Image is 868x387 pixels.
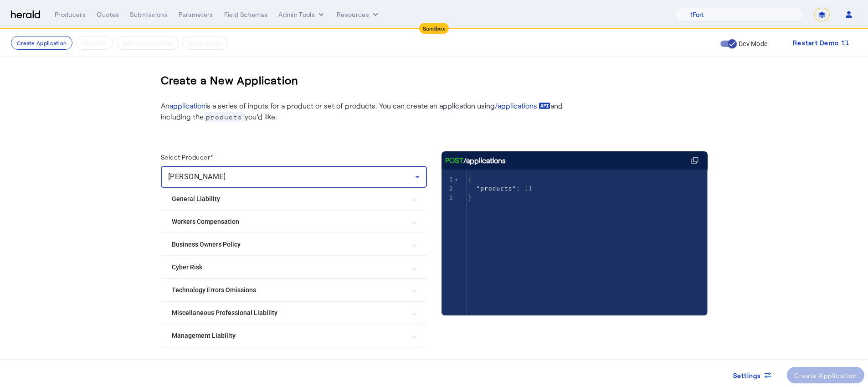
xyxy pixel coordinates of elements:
[172,194,405,204] mat-panel-title: General Liability
[468,194,473,201] span: }
[161,279,427,301] mat-expansion-panel-header: Technology Errors Omissions
[468,185,533,192] span: : []
[445,155,506,166] div: /applications
[337,10,380,19] button: Resources dropdown menu
[224,10,268,19] div: Field Schemas
[161,188,427,210] mat-expansion-panel-header: General Liability
[445,155,463,166] span: POST
[161,100,571,122] p: An is a series of inputs for a product or set of products. You can create an application using an...
[468,176,473,183] span: {
[161,302,427,324] mat-expansion-panel-header: Miscellaneous Professional Liability
[495,100,550,111] a: /applications
[793,37,839,48] span: Restart Demo
[97,10,119,19] div: Quotes
[204,112,245,122] span: products
[55,10,86,19] div: Producers
[161,325,427,346] mat-expansion-panel-header: Management Liability
[172,240,405,249] mat-panel-title: Business Owners Policy
[161,153,213,161] label: Select Producer*
[733,371,761,380] span: Settings
[161,256,427,278] mat-expansion-panel-header: Cyber Risk
[737,39,767,48] label: Dev Mode
[442,193,455,202] div: 3
[161,211,427,232] mat-expansion-panel-header: Workers Compensation
[76,36,113,50] button: Fill it Out
[161,66,299,95] h3: Create a New Application
[11,10,40,19] img: Herald Logo
[168,172,226,181] span: [PERSON_NAME]
[161,233,427,255] mat-expansion-panel-header: Business Owners Policy
[182,36,227,50] button: Get A Quote
[179,10,213,19] div: Parameters
[172,308,405,318] mat-panel-title: Miscellaneous Professional Liability
[172,217,405,227] mat-panel-title: Workers Compensation
[172,263,405,272] mat-panel-title: Cyber Risk
[172,331,405,341] mat-panel-title: Management Liability
[278,10,326,19] button: internal dropdown menu
[476,185,516,192] span: "products"
[11,36,72,50] button: Create Application
[442,151,708,297] herald-code-block: /applications
[419,23,449,34] div: Sandbox
[130,10,168,19] div: Submissions
[117,36,179,50] button: Submit Application
[172,285,405,295] mat-panel-title: Technology Errors Omissions
[442,175,455,184] div: 1
[169,101,205,110] a: application
[442,184,455,193] div: 2
[786,35,857,51] button: Restart Demo
[726,367,780,383] button: Settings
